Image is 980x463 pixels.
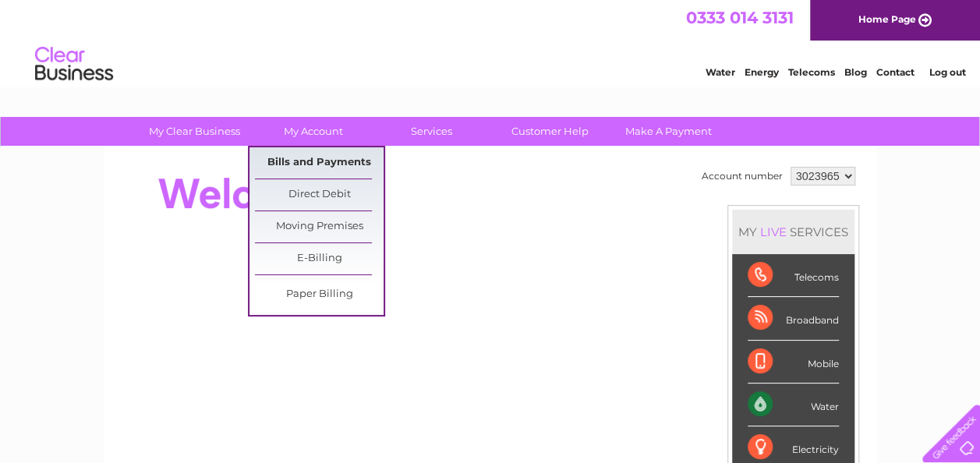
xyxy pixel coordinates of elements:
a: Water [706,66,735,78]
div: Water [748,383,839,426]
div: MY SERVICES [732,210,854,254]
a: Moving Premises [255,211,384,242]
a: My Account [249,117,377,146]
a: Services [367,117,496,146]
a: 0333 014 3131 [686,8,794,27]
td: Account number [698,163,787,189]
img: logo.png [34,41,114,88]
a: Log out [929,66,965,78]
div: LIVE [757,224,790,239]
a: Direct Debit [255,179,384,210]
a: Contact [876,66,915,78]
a: Bills and Payments [255,147,384,178]
div: Mobile [748,341,839,383]
a: Make A Payment [604,117,733,146]
a: My Clear Business [130,117,259,146]
a: E-Billing [255,243,384,274]
a: Customer Help [486,117,614,146]
a: Telecoms [788,66,835,78]
a: Blog [844,66,867,78]
a: Paper Billing [255,279,384,310]
div: Telecoms [748,254,839,297]
div: Clear Business is a trading name of Verastar Limited (registered in [GEOGRAPHIC_DATA] No. 3667643... [122,9,859,76]
div: Broadband [748,297,839,340]
a: Energy [745,66,779,78]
